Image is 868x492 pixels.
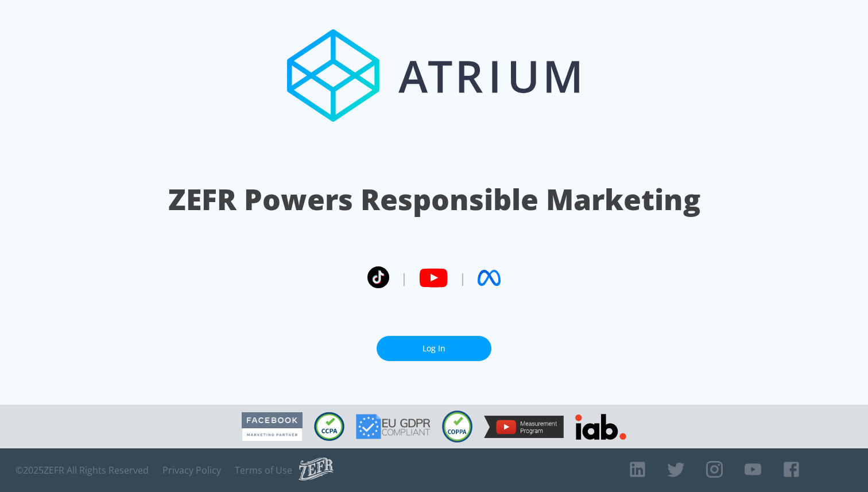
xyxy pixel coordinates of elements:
img: IAB [575,414,626,440]
a: Privacy Policy [162,464,221,476]
span: | [459,269,466,286]
span: © 2025 ZEFR All Rights Reserved [15,464,149,476]
img: CCPA Compliant [314,412,344,441]
a: Terms of Use [235,464,292,476]
img: GDPR Compliant [356,414,431,439]
h1: ZEFR Powers Responsible Marketing [168,180,700,219]
img: COPPA Compliant [442,410,472,443]
img: YouTube Measurement Program [484,416,564,438]
span: | [401,269,408,286]
img: Facebook Marketing Partner [242,412,303,441]
a: Log In [377,336,491,362]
